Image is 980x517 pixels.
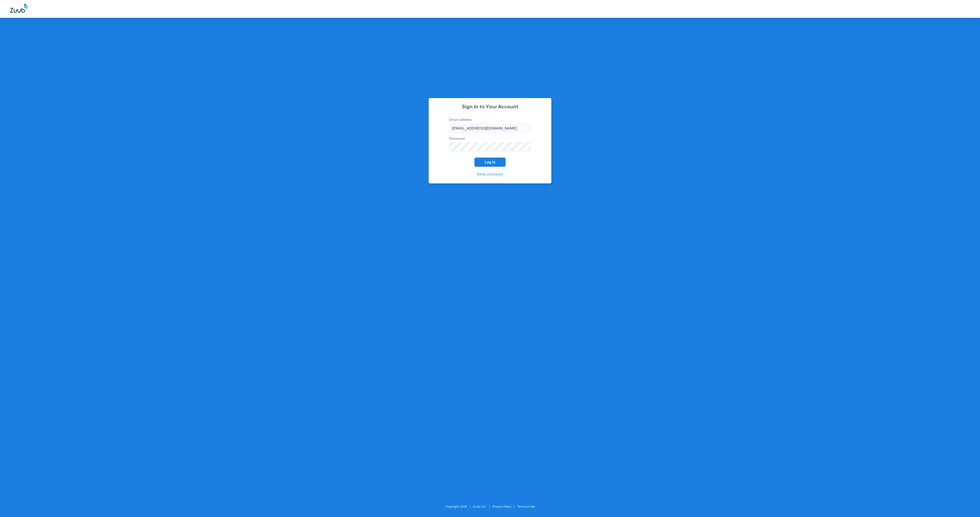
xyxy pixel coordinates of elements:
label: Email address [449,117,531,132]
input: Email address [449,124,531,132]
span: Log In [485,160,495,164]
a: Terms of Use [517,505,535,508]
input: Password [449,143,531,151]
label: Password [449,136,531,151]
li: Copyright 2025 [445,504,473,509]
img: Zuub Logo [10,4,28,13]
a: Privacy Policy [493,505,511,508]
h2: Sign In to Your Account [442,105,538,110]
li: Zuub, Inc. [473,504,493,509]
button: Log In [474,158,506,167]
a: Reset password [477,173,503,176]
